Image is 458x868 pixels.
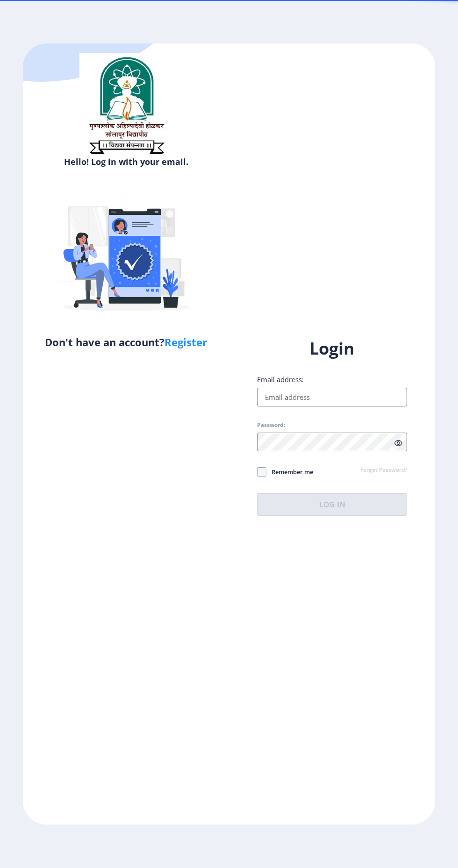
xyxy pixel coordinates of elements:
[30,334,222,349] h5: Don't have an account?
[266,466,313,477] span: Remember me
[257,375,304,384] label: Email address:
[30,156,222,167] h6: Hello! Log in with your email.
[79,53,173,158] img: sulogo.png
[257,337,407,360] h1: Login
[257,388,407,406] input: Email address
[165,335,207,349] a: Register
[257,493,407,516] button: Log In
[360,466,407,475] a: Forgot Password?
[44,171,208,334] img: Verified-rafiki.svg
[257,421,285,429] label: Password:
